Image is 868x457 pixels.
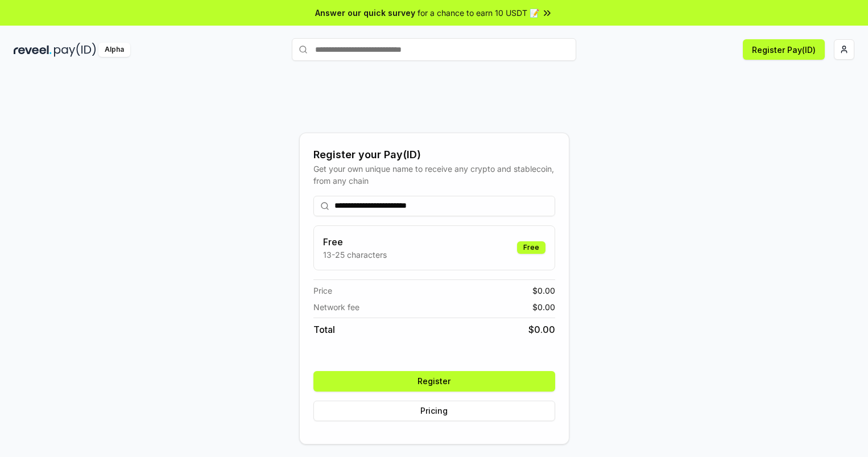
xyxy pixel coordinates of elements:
[323,235,387,249] h3: Free
[418,7,539,19] span: for a chance to earn 10 USDT 📝
[313,301,359,313] span: Network fee
[315,7,415,19] span: Answer our quick survey
[313,401,555,421] button: Pricing
[323,249,387,261] p: 13-25 characters
[313,163,555,187] div: Get your own unique name to receive any crypto and stablecoin, from any chain
[313,323,335,336] span: Total
[532,301,555,313] span: $ 0.00
[517,241,545,254] div: Free
[528,323,555,336] span: $ 0.00
[313,285,332,297] span: Price
[54,43,96,57] img: pay_id
[14,43,52,57] img: reveel_dark
[313,371,555,392] button: Register
[532,285,555,297] span: $ 0.00
[98,43,130,57] div: Alpha
[743,39,825,60] button: Register Pay(ID)
[313,147,555,163] div: Register your Pay(ID)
